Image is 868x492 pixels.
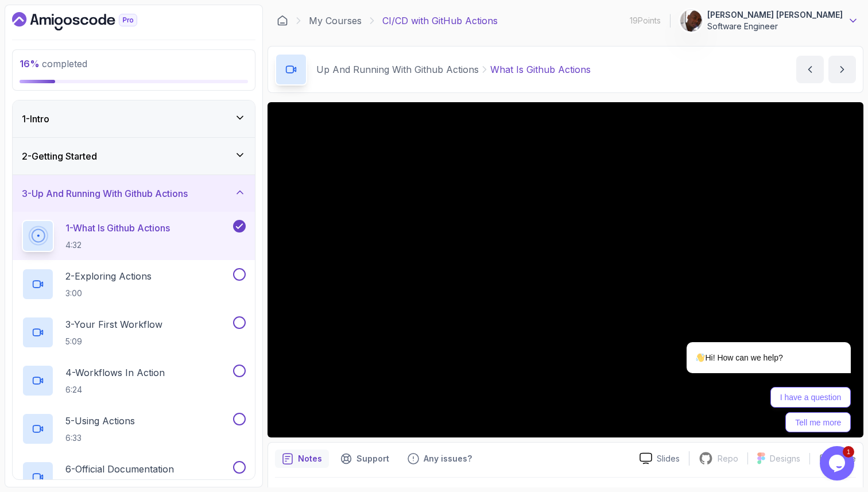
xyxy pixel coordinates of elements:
[65,317,162,331] p: 3 - Your First Workflow
[309,14,362,28] a: My Courses
[707,21,843,32] p: Software Engineer
[275,450,329,468] button: notes button
[707,9,843,21] p: [PERSON_NAME] [PERSON_NAME]
[12,12,164,30] a: Dashboard
[718,453,738,464] p: Repo
[65,462,174,476] p: 6 - Official Documentation
[22,112,49,126] h3: 1 - Intro
[13,138,255,175] button: 2-Getting Started
[20,58,87,69] span: completed
[65,366,165,379] p: 4 - Workflows In Action
[22,413,246,445] button: 5-Using Actions6:33
[13,100,255,137] button: 1-Intro
[630,15,661,26] p: 19 Points
[22,365,246,397] button: 4-Workflows In Action6:24
[22,220,246,252] button: 1-What Is Github Actions4:32
[65,269,152,283] p: 2 - Exploring Actions
[22,316,246,348] button: 3-Your First Workflow5:09
[356,453,389,464] p: Support
[65,432,135,444] p: 6:33
[298,453,322,464] p: Notes
[65,239,170,251] p: 4:32
[65,288,152,299] p: 3:00
[20,58,40,69] span: 16 %
[277,15,288,26] a: Dashboard
[809,453,856,464] button: Share
[828,56,856,83] button: next content
[22,268,246,300] button: 2-Exploring Actions3:00
[65,336,162,347] p: 5:09
[334,450,396,468] button: Support button
[65,221,170,235] p: 1 - What Is Github Actions
[680,10,702,32] img: user profile image
[401,450,479,468] button: Feedback button
[680,9,859,32] button: user profile image[PERSON_NAME] [PERSON_NAME]Software Engineer
[630,452,689,464] a: Slides
[22,149,97,163] h3: 2 - Getting Started
[65,414,135,428] p: 5 - Using Actions
[22,187,188,200] h3: 3 - Up And Running With Github Actions
[13,175,255,212] button: 3-Up And Running With Github Actions
[268,102,863,437] iframe: 1 - What is Github Actions
[820,446,857,481] iframe: chat widget
[490,63,591,76] p: What Is Github Actions
[650,238,857,440] iframe: chat widget
[424,453,472,464] p: Any issues?
[65,384,165,396] p: 6:24
[796,56,824,83] button: previous content
[316,63,479,76] p: Up And Running With Github Actions
[770,453,800,464] p: Designs
[382,14,498,28] p: CI/CD with GitHub Actions
[657,453,680,464] p: Slides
